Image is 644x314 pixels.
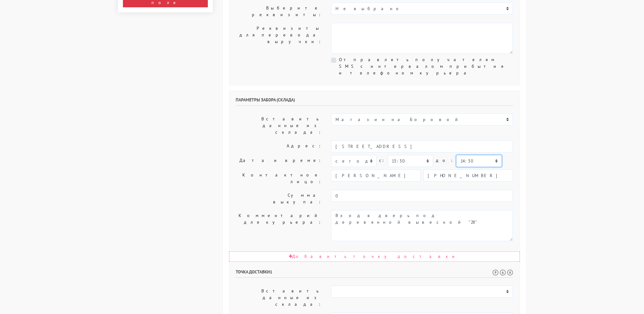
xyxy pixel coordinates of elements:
label: Комментарий для курьера: [231,210,327,241]
label: Дата и время: [231,155,327,167]
input: Телефон [423,170,513,182]
label: Адрес: [231,140,327,152]
h6: Точка доставки [236,269,513,278]
label: Контактное лицо: [231,170,327,187]
label: Сумма выкупа: [231,190,327,208]
h6: Параметры забора (склада) [236,97,513,106]
label: c: [379,155,385,166]
label: Выберите реквизиты: [231,3,327,20]
label: до: [436,155,454,166]
span: 1 [270,269,272,275]
label: Вставить данные из склада: [231,113,327,138]
input: Имя [331,170,421,182]
textarea: Вход в дверь под деревянной вывеской "28" [331,210,513,241]
label: Реквизиты для перевода выручки: [231,23,327,54]
div: Добавить точку доставки [229,251,520,262]
label: Отправлять получателям SMS с интервалом прибытия и телефоном курьера [339,56,513,76]
label: Вставить данные из склада: [231,285,327,310]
